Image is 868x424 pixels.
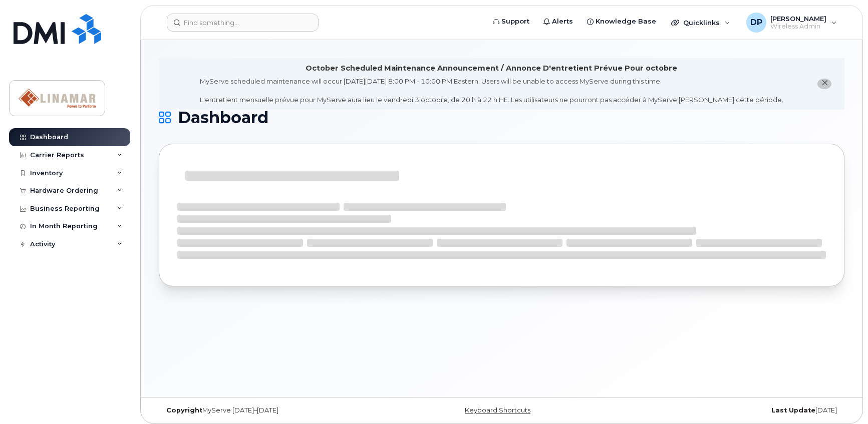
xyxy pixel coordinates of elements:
[306,63,677,74] div: October Scheduled Maintenance Announcement / Annonce D'entretient Prévue Pour octobre
[616,406,844,414] div: [DATE]
[200,77,783,105] div: MyServe scheduled maintenance will occur [DATE][DATE] 8:00 PM - 10:00 PM Eastern. Users will be u...
[465,406,530,414] a: Keyboard Shortcuts
[178,110,268,125] span: Dashboard
[159,406,387,414] div: MyServe [DATE]–[DATE]
[166,406,202,414] strong: Copyright
[817,79,831,89] button: close notification
[771,406,815,414] strong: Last Update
